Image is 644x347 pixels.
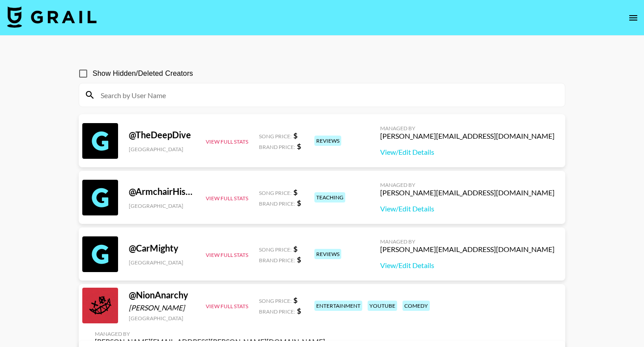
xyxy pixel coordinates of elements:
div: [PERSON_NAME][EMAIL_ADDRESS][DOMAIN_NAME] [380,188,555,197]
strong: $ [293,244,297,253]
a: View/Edit Details [380,148,555,157]
button: View Full Stats [206,138,248,145]
span: Song Price: [259,190,292,196]
div: Managed By [380,125,555,132]
div: @ ArmchairHistorian [129,186,195,197]
span: Show Hidden/Deleted Creators [93,68,193,79]
div: youtube [368,301,397,311]
strong: $ [297,306,301,315]
div: [GEOGRAPHIC_DATA] [129,202,195,209]
div: [PERSON_NAME][EMAIL_ADDRESS][DOMAIN_NAME] [380,245,555,254]
span: Song Price: [259,297,292,304]
span: Brand Price: [259,308,295,315]
button: View Full Stats [206,303,248,310]
div: [PERSON_NAME][EMAIL_ADDRESS][PERSON_NAME][DOMAIN_NAME] [95,337,325,346]
strong: $ [293,131,297,140]
span: Song Price: [259,133,292,140]
span: Brand Price: [259,257,295,264]
button: open drawer [624,9,642,27]
div: Managed By [380,238,555,245]
div: teaching [314,192,345,202]
div: [GEOGRAPHIC_DATA] [129,259,195,266]
strong: $ [297,198,301,207]
div: Managed By [380,182,555,188]
div: [GEOGRAPHIC_DATA] [129,146,195,153]
div: comedy [402,301,430,311]
div: reviews [314,136,341,146]
div: entertainment [314,301,362,311]
button: View Full Stats [206,195,248,202]
a: View/Edit Details [380,261,555,270]
button: View Full Stats [206,252,248,258]
input: Search by User Name [95,88,559,102]
div: [PERSON_NAME][EMAIL_ADDRESS][DOMAIN_NAME] [380,132,555,140]
span: Brand Price: [259,144,295,150]
div: @ CarMighty [129,243,195,254]
span: Song Price: [259,246,292,253]
strong: $ [293,296,297,304]
strong: $ [293,188,297,196]
div: @ TheDeepDive [129,129,195,140]
div: [PERSON_NAME] [129,303,195,312]
div: [GEOGRAPHIC_DATA] [129,315,195,322]
div: Managed By [95,330,325,337]
a: View/Edit Details [380,204,555,213]
div: @ NionAnarchy [129,289,195,301]
span: Brand Price: [259,200,295,207]
div: reviews [314,249,341,259]
img: Grail Talent [7,6,97,28]
strong: $ [297,255,301,264]
strong: $ [297,142,301,150]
